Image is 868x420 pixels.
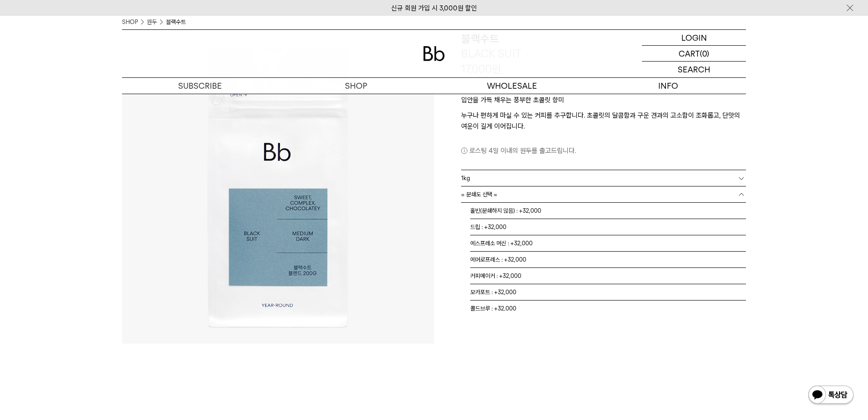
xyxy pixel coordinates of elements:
img: 블랙수트 [122,31,434,344]
li: 홀빈(분쇄하지 않음) : +32,000 [470,203,746,219]
p: 입안을 가득 채우는 풍부한 초콜릿 향미 [461,95,746,110]
li: 커피메이커 : +32,000 [470,268,746,284]
img: 카카오톡 채널 1:1 채팅 버튼 [807,385,854,406]
p: (0) [700,46,709,61]
p: 로스팅 4일 이내의 원두를 출고드립니다. [461,145,746,156]
p: 누구나 편하게 마실 수 있는 커피를 추구합니다. 초콜릿의 달콤함과 구운 견과의 고소함이 조화롭고, 단맛의 여운이 길게 이어집니다. [461,110,746,132]
li: 에스프레소 머신 : +32,000 [470,235,746,252]
p: SEARCH [678,62,710,77]
a: SHOP [278,78,434,94]
span: 1kg [461,170,470,186]
span: = 분쇄도 선택 = [461,186,497,202]
li: 에어로프레스 : +32,000 [470,252,746,268]
a: SUBSCRIBE [122,78,278,94]
p: CART [679,46,700,61]
p: WHOLESALE [434,78,590,94]
p: INFO [590,78,746,94]
a: 신규 회원 가입 시 3,000원 할인 [391,4,477,12]
li: 모카포트 : +32,000 [470,284,746,301]
li: 드립 : +32,000 [470,219,746,235]
li: 콜드브루 : +32,000 [470,301,746,317]
a: CART (0) [642,46,746,62]
p: LOGIN [681,30,707,45]
a: LOGIN [642,30,746,46]
img: 로고 [423,46,445,61]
